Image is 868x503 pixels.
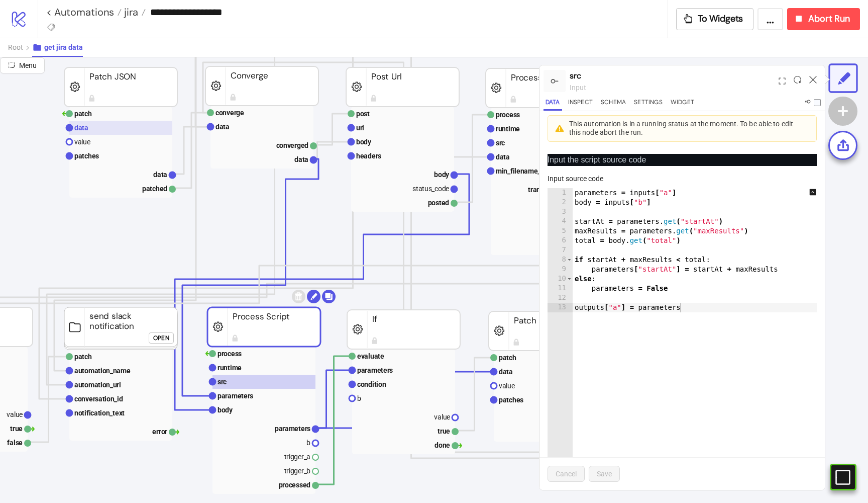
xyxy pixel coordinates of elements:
[357,394,361,402] text: b
[356,110,370,118] text: post
[74,124,88,132] text: data
[218,406,233,414] text: body
[809,189,816,196] span: up-square
[74,367,131,375] text: automation_name
[499,354,516,362] text: patch
[294,155,308,163] text: data
[74,138,90,146] text: value
[548,226,573,236] div: 5
[74,110,92,118] text: patch
[74,381,121,389] text: automation_url
[599,97,628,111] button: Schema
[548,284,573,293] div: 11
[19,61,37,69] span: Menu
[8,43,23,51] span: Root
[44,43,83,51] span: get jira data
[528,186,589,194] text: transformed_issues
[548,265,573,274] div: 9
[122,6,138,19] span: jira
[548,274,573,284] div: 10
[275,425,310,433] text: parameters
[357,366,393,374] text: parameters
[548,207,573,217] div: 3
[499,382,515,390] text: value
[8,61,15,68] span: radius-bottomright
[153,332,169,344] div: Open
[499,396,523,404] text: patches
[548,217,573,226] div: 4
[74,152,99,160] text: patches
[74,409,125,417] text: notification_text
[434,171,450,179] text: body
[496,125,520,133] text: runtime
[569,120,800,137] div: This automation is in a running status at the moment. To be able to edit this node abort the run.
[567,274,572,284] span: Toggle code folding, rows 10 through 11
[7,410,23,418] text: value
[218,392,253,400] text: parameters
[357,352,384,360] text: evaluate
[548,154,817,166] p: Input the script source code
[496,167,551,175] text: min_filename_len
[499,368,513,376] text: data
[548,188,573,198] div: 1
[215,109,244,117] text: converge
[496,153,510,161] text: data
[153,171,167,179] text: data
[218,350,242,358] text: process
[356,152,381,160] text: headers
[434,413,450,421] text: value
[632,97,665,111] button: Settings
[676,8,754,30] button: To Widgets
[218,378,227,386] text: src
[496,139,505,147] text: src
[46,7,122,17] a: < Automations
[215,123,230,131] text: data
[544,97,562,111] button: Data
[567,255,572,265] span: Toggle code folding, rows 8 through 9
[496,111,520,119] text: process
[548,245,573,255] div: 7
[32,38,83,57] button: get jira data
[698,13,743,25] span: To Widgets
[306,439,310,447] text: b
[566,97,595,111] button: Inspect
[808,13,850,25] span: Abort Run
[356,138,372,146] text: body
[548,173,610,184] label: Input source code
[412,185,449,193] text: status_code
[669,97,696,111] button: Widget
[357,380,386,388] text: condition
[757,8,783,30] button: ...
[548,303,573,312] div: 13
[779,77,786,85] span: expand
[122,7,146,17] a: jira
[74,353,92,361] text: patch
[548,255,573,265] div: 8
[570,69,775,82] div: src
[787,8,860,30] button: Abort Run
[548,236,573,245] div: 6
[74,395,123,403] text: conversation_id
[356,124,364,132] text: url
[218,364,242,372] text: runtime
[8,38,32,57] button: Root
[548,293,573,303] div: 12
[149,332,174,344] button: Open
[589,466,620,482] button: Save
[548,198,573,207] div: 2
[570,82,775,93] div: input
[548,466,585,482] button: Cancel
